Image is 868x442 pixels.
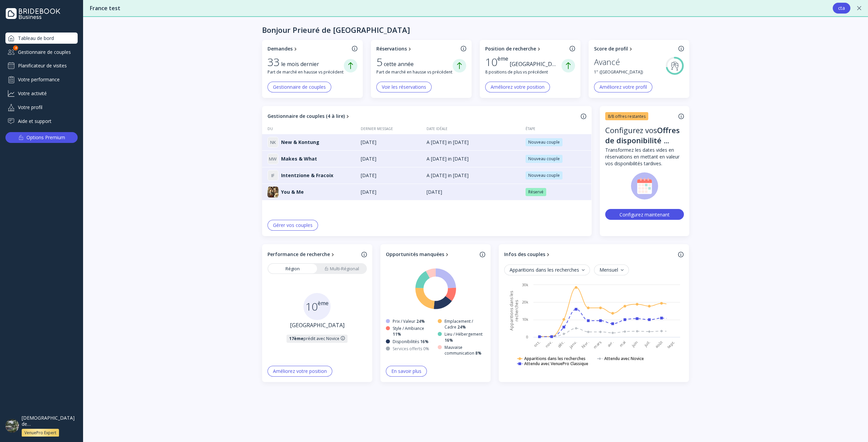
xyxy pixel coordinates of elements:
[393,325,434,337] div: Style / Ambiance
[376,69,453,75] div: Part de marché en hausse vs précédent
[273,223,313,228] div: Gérer vos couples
[386,366,427,377] button: En savoir plus
[445,337,453,343] div: 16%
[522,317,528,322] text: 10k
[13,45,18,50] div: 4
[599,69,643,75] span: ([GEOGRAPHIC_DATA])
[834,409,868,442] div: Widget de chat
[281,189,304,195] span: You & Me
[504,265,590,275] button: Apparitions dans les recherches
[526,126,591,131] div: Étape
[5,419,19,433] img: dpr=1,fit=cover,g=face,w=48,h=48
[485,45,536,52] div: Position de recherche
[833,3,850,14] button: cta
[393,339,429,344] div: Disponibilités
[528,189,544,195] div: Réservé
[361,126,427,131] div: Dernier message
[268,251,330,258] div: Performance de recherche
[491,84,545,90] div: Améliorez votre position
[376,82,432,92] button: Voir les réservations
[281,60,323,68] div: le mois dernier
[526,334,528,339] text: 0
[524,361,588,366] text: Attendu avec VenuePro Classique
[268,113,345,120] div: Gestionnaire de couples (4 à lire)
[510,60,561,68] div: [GEOGRAPHIC_DATA]
[510,267,585,273] div: Apparitions dans les recherches
[268,45,293,52] div: Demandes
[22,415,75,427] div: [DEMOGRAPHIC_DATA] de [GEOGRAPHIC_DATA]
[594,69,598,75] div: 1
[376,56,382,68] div: 5
[485,45,567,52] a: Position de recherche
[268,82,331,92] button: Gestionnaire de couples
[268,220,318,231] button: Gérer vos couples
[268,187,278,197] img: dpr=1,fit=cover,g=face,w=32,h=32
[384,60,418,68] div: cette année
[26,133,65,142] div: Options Premium
[485,82,550,92] button: Améliorez votre position
[90,4,826,12] div: France test
[5,74,78,85] a: Votre performance
[361,155,421,162] div: [DATE]
[376,45,458,52] a: Réservations
[289,336,339,341] div: prédit avec Novice
[594,82,652,92] button: Améliorez votre profil
[281,172,333,179] span: Intentzione & Fracoix
[262,25,410,35] div: Bonjour Prieuré de [GEOGRAPHIC_DATA]
[5,46,78,58] div: Gestionnaire de couples
[361,189,421,195] div: [DATE]
[608,113,646,119] div: 8/8 offres restantes
[427,155,520,162] div: A [DATE] in [DATE]
[666,340,676,350] text: sept.
[24,430,56,436] div: VenuePro Expert
[393,331,401,337] div: 11%
[5,115,78,127] a: Aide et support
[268,113,578,120] a: Gestionnaire de couples (4 à lire)
[382,84,426,90] div: Voir les réservations
[654,340,664,349] text: août
[556,340,566,349] text: déc.
[838,5,845,11] div: cta
[599,267,624,273] div: Mensuel
[834,409,868,442] iframe: Chat Widget
[630,340,639,348] text: juin
[268,153,278,164] div: M W
[604,356,644,361] text: Attendu avec Novice
[268,264,317,273] a: Région
[528,156,560,162] div: Nouveau couple
[485,56,508,68] div: 10
[386,251,477,258] a: Opportunités manquées
[268,170,278,181] div: I F
[592,340,603,350] text: mars
[5,33,78,44] a: Tableau de bord
[605,125,682,155] div: Offres de disponibilité tardive
[528,140,560,145] div: Nouveau couple
[5,102,78,113] a: Votre profil
[594,45,628,52] div: Score de profil
[605,147,684,167] div: Transformez les dates vides en réservations en mettant en valeur vos disponibilités tardives.
[599,84,647,90] div: Améliorez votre profil
[522,282,528,287] text: 30k
[568,340,578,350] text: janv.
[504,251,545,258] div: Infos des couples
[619,211,670,218] div: Configurez maintenant
[268,251,359,258] a: Performance de recherche
[268,45,349,52] a: Demandes
[423,346,429,352] div: 0%
[605,209,684,220] button: Configurez maintenant
[289,336,303,341] strong: 17ème
[522,299,528,304] text: 20k
[420,339,429,344] div: 16%
[281,139,319,146] span: New & Kontung
[504,251,551,258] a: Infos des couples
[594,45,676,52] a: Score de profil
[524,356,586,361] text: Apparitions dans les recherches
[580,340,590,349] text: févr.
[445,331,486,343] div: Lieu / Hébergement
[5,88,78,99] a: Votre activité
[273,369,327,374] div: Améliorez votre position
[361,139,421,146] div: [DATE]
